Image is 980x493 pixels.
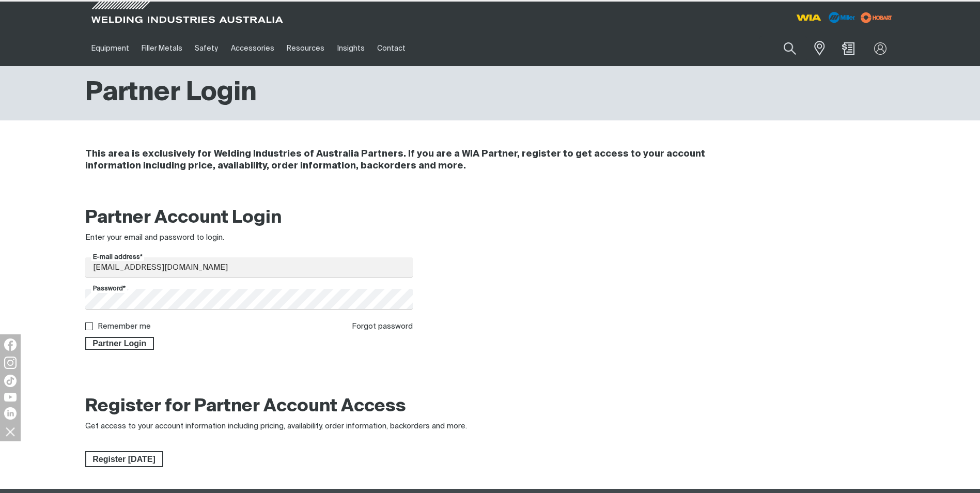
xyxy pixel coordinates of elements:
[85,395,406,418] h2: Register for Partner Account Access
[85,207,413,229] h2: Partner Account Login
[858,10,895,25] img: miller
[759,36,807,60] input: Product name or item number...
[4,357,17,369] img: Instagram
[352,322,413,330] a: Forgot password
[281,30,331,66] a: Resources
[85,30,135,66] a: Equipment
[2,423,19,440] img: hide socials
[4,375,17,387] img: TikTok
[85,422,467,430] span: Get access to your account information including pricing, availability, order information, backor...
[4,393,17,402] img: YouTube
[85,30,693,66] nav: Main
[85,76,257,110] h1: Partner Login
[225,30,281,66] a: Accessories
[85,337,154,350] button: Partner Login
[85,232,413,244] div: Enter your email and password to login.
[86,451,162,468] span: Register [DATE]
[86,337,153,350] span: Partner Login
[371,30,412,66] a: Contact
[4,407,17,420] img: LinkedIn
[331,30,370,66] a: Insights
[772,36,807,60] button: Search products
[98,322,151,330] label: Remember me
[85,148,757,172] h4: This area is exclusively for Welding Industries of Australia Partners. If you are a WIA Partner, ...
[4,338,17,351] img: Facebook
[135,30,189,66] a: Filler Metals
[189,30,224,66] a: Safety
[85,451,163,468] a: Register Today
